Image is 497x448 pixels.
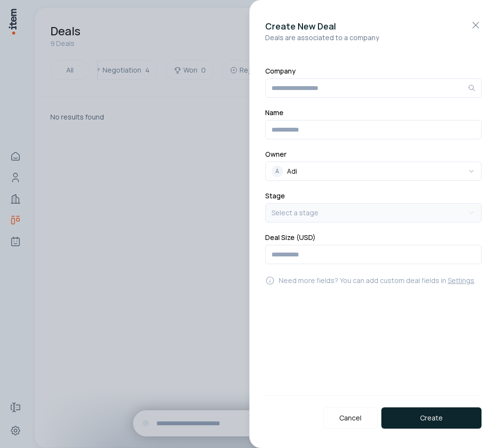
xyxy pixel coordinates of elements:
[265,33,482,43] p: Deals are associated to a company
[323,407,377,429] button: Cancel
[381,407,482,429] button: Create
[265,151,482,158] label: Owner
[265,68,482,75] label: Company
[265,234,482,241] label: Deal Size (USD)
[265,193,482,199] label: Stage
[265,19,482,33] h2: Create New Deal
[265,109,482,116] label: Name
[448,276,474,285] a: Settings
[279,276,476,285] span: Need more fields? You can add custom deal fields in .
